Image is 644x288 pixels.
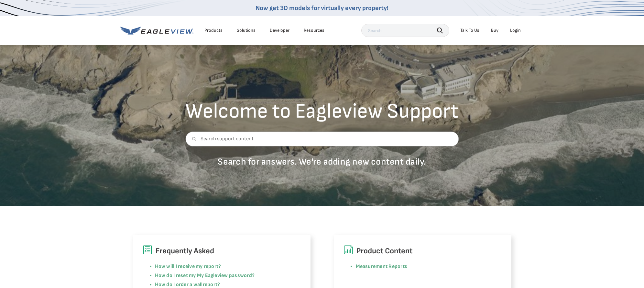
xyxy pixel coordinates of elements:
a: How do I order a wall [155,282,203,288]
input: Search support content [185,132,459,146]
h2: Welcome to Eagleview Support [185,101,459,122]
a: Measurement Reports [356,263,408,270]
a: ? [217,282,220,288]
div: Talk To Us [460,28,479,33]
div: Products [204,28,223,33]
div: Solutions [237,28,256,33]
a: How do I reset my My Eagleview password? [155,272,255,279]
a: Buy [491,28,498,33]
a: report [203,282,217,288]
a: How will I receive my report? [155,263,221,270]
a: Now get 3D models for virtually every property! [256,4,388,12]
h6: Product Content [344,245,502,257]
a: Developer [270,28,289,33]
input: Search [361,24,449,37]
div: Login [510,28,521,33]
h6: Frequently Asked [143,245,301,257]
div: Resources [304,28,324,33]
p: Search for answers. We're adding new content daily. [185,156,459,167]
